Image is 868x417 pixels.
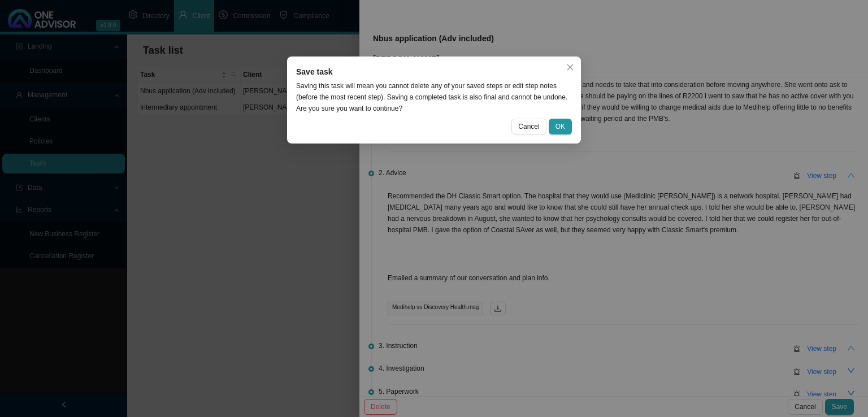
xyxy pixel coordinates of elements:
[296,80,572,114] div: Saving this task will mean you cannot delete any of your saved steps or edit step notes (before t...
[518,121,539,132] span: Cancel
[562,59,578,75] button: Close
[296,66,572,78] div: Save task
[555,121,565,132] span: OK
[511,119,546,134] button: Cancel
[566,63,574,71] span: close
[549,119,572,134] button: OK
